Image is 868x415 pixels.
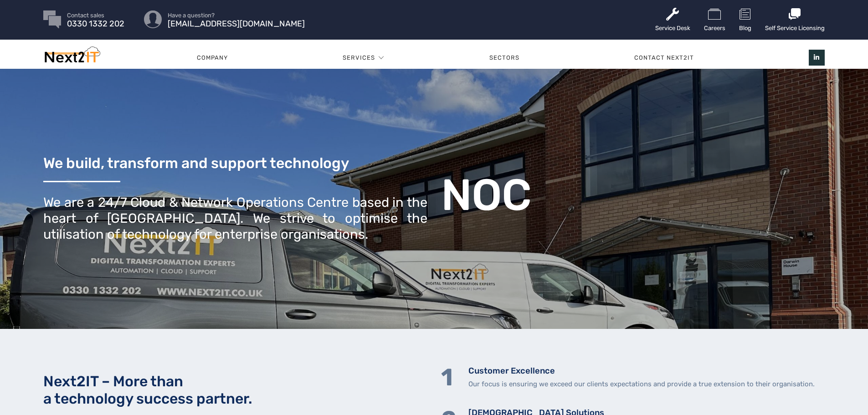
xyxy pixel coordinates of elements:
[468,365,815,377] h5: Customer Excellence
[343,44,375,72] a: Services
[43,195,427,242] div: We are a 24/7 Cloud & Network Operations Centre based in the heart of [GEOGRAPHIC_DATA]. We striv...
[432,44,577,72] a: Sectors
[43,373,427,408] h2: Next2IT – More than a technology success partner.
[168,12,305,18] span: Have a question?
[168,12,305,27] a: Have a question? [EMAIL_ADDRESS][DOMAIN_NAME]
[468,379,815,389] p: Our focus is ensuring we exceed our clients expectations and provide a true extension to their or...
[67,12,124,18] span: Contact sales
[43,155,427,171] h3: We build, transform and support technology
[67,21,124,27] span: 0330 1332 202
[67,12,124,27] a: Contact sales 0330 1332 202
[441,169,531,221] b: NOC
[577,44,751,72] a: Contact Next2IT
[43,46,100,67] img: Next2IT
[139,44,285,72] a: Company
[168,21,305,27] span: [EMAIL_ADDRESS][DOMAIN_NAME]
